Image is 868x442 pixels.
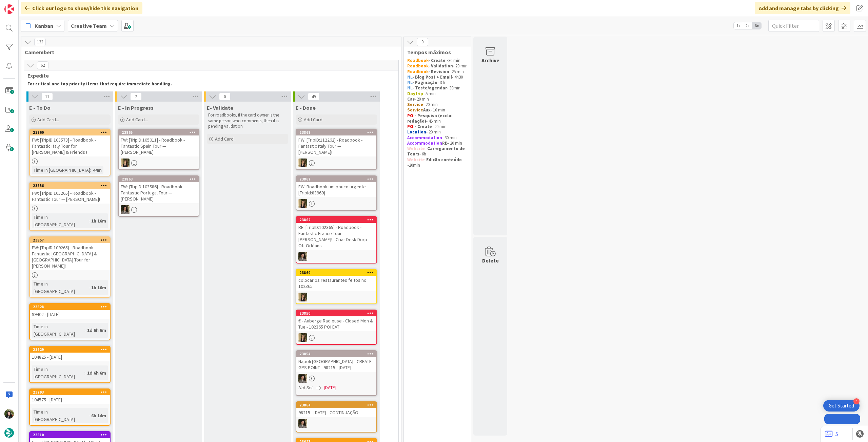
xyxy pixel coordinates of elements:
[407,58,468,63] p: 30 min
[32,166,90,174] div: Time in [GEOGRAPHIC_DATA]
[298,374,307,383] img: MS
[84,327,85,334] span: :
[296,374,376,383] div: MS
[298,384,313,391] i: Not Set
[296,159,376,167] div: SP
[428,63,453,69] strong: - Validation
[296,310,376,331] div: 23850€ - Auberge Radieuse - Closed Mon & Tue - 102365 POI EAT
[32,323,84,338] div: Time in [GEOGRAPHIC_DATA]
[121,159,130,167] img: SP
[481,56,499,64] div: Archive
[33,390,110,395] div: 23793
[30,183,110,189] div: 23856
[4,428,14,438] img: avatar
[825,430,838,438] a: 5
[407,124,415,129] strong: POI
[30,129,110,156] div: 23860FW: [TripID:103573] - Roadbook - Fantastic Italy Tour for [PERSON_NAME] & Friends !
[119,182,199,203] div: FW: [TripID:103586] - Roadbook - Fantastic Portugal Tour — [PERSON_NAME]!
[29,236,111,298] a: 23857FW: [TripID:109265] - Roadbook - Fantastic [GEOGRAPHIC_DATA] & [GEOGRAPHIC_DATA] Tour for [P...
[85,369,108,377] div: 1d 6h 6m
[90,217,108,225] div: 1h 16m
[298,419,307,428] img: MS
[27,72,390,79] span: Expedite
[30,189,110,204] div: FW: [TripID:105265] - Roadbook - Fantastic Tour — [PERSON_NAME]!
[29,129,111,176] a: 23860FW: [TripID:103573] - Roadbook - Fantastic Italy Tour for [PERSON_NAME] & Friends !Time in [...
[407,107,468,113] p: - 10 min
[296,104,316,111] span: E - Done
[29,104,51,111] span: E - To Do
[734,22,743,29] span: 1x
[407,63,428,69] strong: Roadbook
[30,353,110,361] div: 104825 - [DATE]
[296,252,376,261] div: MS
[34,38,46,46] span: 132
[407,85,468,91] p: - 30min
[30,346,110,353] div: 23629
[21,2,142,14] div: Click our logo to show/hide this navigation
[130,92,142,101] span: 2
[30,237,110,243] div: 23857
[119,129,199,156] div: 23865FW: [TripID:105011] - Roadbook - Fantastic Spain Tour — [PERSON_NAME]!
[29,346,111,383] a: 23629104825 - [DATE]Time in [GEOGRAPHIC_DATA]:1d 6h 6m
[121,205,130,214] img: MS
[296,357,376,372] div: Napoli [GEOGRAPHIC_DATA] - CREATE GPS POINT - 98215 - [DATE]
[423,107,431,113] strong: Aux
[407,69,468,75] p: - 25 min
[90,166,91,174] span: :
[30,310,110,319] div: 99402 - [DATE]
[215,136,237,142] span: Add Card...
[119,205,199,214] div: MS
[219,92,231,101] span: 0
[296,269,377,304] a: 23869colocar os restaurantes feitos no 102365SP
[88,284,90,291] span: :
[296,270,376,276] div: 23869
[829,402,854,409] div: Get Started
[33,347,110,352] div: 23629
[30,346,110,361] div: 23629104825 - [DATE]
[296,402,376,408] div: 23864
[407,80,412,85] strong: NL
[29,388,111,426] a: 23793104575 - [DATE]Time in [GEOGRAPHIC_DATA]:6h 14m
[207,104,233,111] span: E- Validate
[407,91,468,97] p: - 5 min
[296,419,376,428] div: MS
[296,217,376,223] div: 23862
[29,303,111,340] a: 2362899402 - [DATE]Time in [GEOGRAPHIC_DATA]:1d 6h 6m
[442,140,448,146] strong: RB
[296,293,376,301] div: SP
[296,401,377,433] a: 2386498215 - [DATE] - CONTINUAÇÃOMS
[122,177,199,182] div: 23863
[296,316,376,331] div: € - Auberge Radieuse - Closed Mon & Tue - 102365 POI EAT
[296,217,376,250] div: 23862RE: [TripID:102365] - Roadbook - Fantastic France Tour — [PERSON_NAME]! - Criar Desk Dorp Of...
[30,389,110,395] div: 23793
[407,157,468,168] p: - 20min
[768,20,819,32] input: Quick Filter...
[415,124,432,129] strong: - Create
[304,117,325,123] span: Add Card...
[296,216,377,264] a: 23862RE: [TripID:102365] - Roadbook - Fantastic France Tour — [PERSON_NAME]! - Criar Desk Dorp Of...
[407,157,425,163] strong: Website
[299,311,376,316] div: 23850
[118,129,199,170] a: 23865FW: [TripID:105011] - Roadbook - Fantastic Spain Tour — [PERSON_NAME]!SP
[412,85,447,91] strong: - Teste/agendar
[25,49,393,56] span: Camembert
[296,129,377,170] a: 23868FW: [TripID:112262] - Roadbook - Fantastic Italy Tour — [PERSON_NAME]!SP
[324,384,336,391] span: [DATE]
[407,75,468,80] p: - 4h30
[296,129,376,156] div: 23868FW: [TripID:112262] - Roadbook - Fantastic Italy Tour — [PERSON_NAME]!
[30,432,110,438] div: 23810
[90,412,108,419] div: 6h 14m
[296,402,376,417] div: 2386498215 - [DATE] - CONTINUAÇÃO
[296,351,376,357] div: 23854
[296,199,376,208] div: SP
[88,217,90,225] span: :
[407,74,412,80] strong: NL
[30,395,110,404] div: 104575 - [DATE]
[119,135,199,156] div: FW: [TripID:105011] - Roadbook - Fantastic Spain Tour — [PERSON_NAME]!
[4,409,14,419] img: BC
[407,85,412,91] strong: NL
[407,129,468,135] p: - 20 min
[208,112,287,129] p: For roadbooks, if the card owner is the same person who comments, then it is pending validation
[299,270,376,275] div: 23869
[296,175,377,211] a: 23867FW: Roadbook um pouco urgente [TripId:83969]SP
